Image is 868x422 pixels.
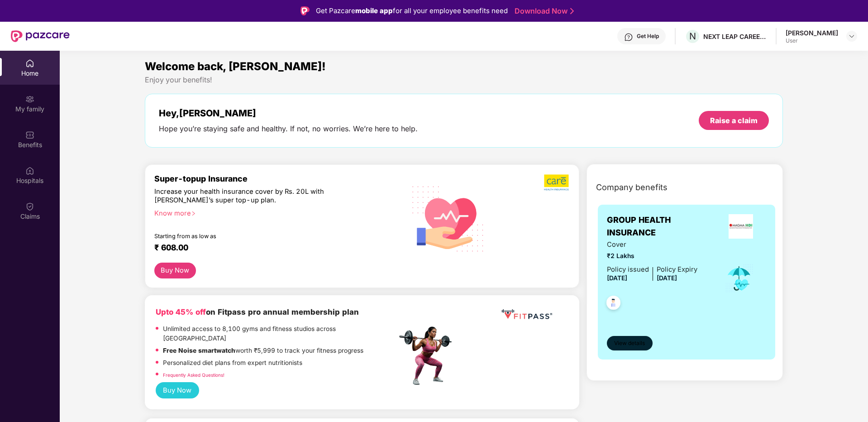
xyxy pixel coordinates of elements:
b: on Fitpass pro annual membership plan [156,307,359,316]
div: Raise a claim [710,115,758,125]
div: Know more [154,209,391,216]
div: Increase your health insurance cover by Rs. 20L with [PERSON_NAME]’s super top-up plan. [154,187,358,205]
button: View details [607,336,653,350]
span: Cover [607,240,697,250]
img: svg+xml;base64,PHN2ZyBpZD0iQmVuZWZpdHMiIHhtbG5zPSJodHRwOi8vd3d3LnczLm9yZy8yMDAwL3N2ZyIgd2lkdGg9Ij... [25,130,34,139]
div: Get Pazcare for all your employee benefits need [316,5,508,16]
div: ₹ 608.00 [154,243,388,254]
img: b5dec4f62d2307b9de63beb79f102df3.png [544,174,570,191]
div: NEXT LEAP CAREER SOLUTIONS PRIVATE LIMITED [703,32,767,41]
img: icon [725,264,754,293]
b: Upto 45% off [156,307,206,316]
button: Buy Now [156,382,199,399]
img: New Pazcare Logo [11,30,70,42]
span: [DATE] [657,274,677,282]
span: View details [614,339,645,348]
div: Starting from as low as [154,233,358,239]
div: Hope you’re staying safe and healthy. If not, no worries. We’re here to help. [159,124,418,134]
img: svg+xml;base64,PHN2ZyB3aWR0aD0iMjAiIGhlaWdodD0iMjAiIHZpZXdCb3g9IjAgMCAyMCAyMCIgZmlsbD0ibm9uZSIgeG... [25,95,34,104]
span: Welcome back, [PERSON_NAME]! [145,60,326,73]
p: Unlimited access to 8,100 gyms and fitness studios across [GEOGRAPHIC_DATA] [163,324,396,344]
div: Get Help [637,33,659,40]
img: fppp.png [500,306,554,323]
img: svg+xml;base64,PHN2ZyBpZD0iSG9tZSIgeG1sbnM9Imh0dHA6Ly93d3cudzMub3JnLzIwMDAvc3ZnIiB3aWR0aD0iMjAiIG... [25,59,34,68]
span: right [191,211,196,216]
p: worth ₹5,999 to track your fitness progress [163,346,363,356]
img: fpp.png [396,324,460,388]
img: svg+xml;base64,PHN2ZyBpZD0iSGVscC0zMngzMiIgeG1sbnM9Imh0dHA6Ly93d3cudzMub3JnLzIwMDAvc3ZnIiB3aWR0aD... [624,33,633,42]
div: Policy issued [607,264,649,275]
strong: mobile app [355,6,393,15]
strong: Free Noise smartwatch [163,347,235,354]
div: Hey, [PERSON_NAME] [159,108,418,119]
div: Policy Expiry [657,264,697,275]
img: insurerLogo [729,214,753,239]
span: ₹2 Lakhs [607,251,697,261]
div: [PERSON_NAME] [786,29,838,37]
span: Company benefits [596,181,668,194]
div: Enjoy your benefits! [145,75,783,85]
img: svg+xml;base64,PHN2ZyBpZD0iQ2xhaW0iIHhtbG5zPSJodHRwOi8vd3d3LnczLm9yZy8yMDAwL3N2ZyIgd2lkdGg9IjIwIi... [25,202,34,211]
img: svg+xml;base64,PHN2ZyBpZD0iSG9zcGl0YWxzIiB4bWxucz0iaHR0cDovL3d3dy53My5vcmcvMjAwMC9zdmciIHdpZHRoPS... [25,166,34,175]
span: [DATE] [607,274,627,282]
p: Personalized diet plans from expert nutritionists [163,358,302,368]
a: Download Now [515,6,571,16]
a: Frequently Asked Questions! [163,372,224,378]
div: User [786,37,838,44]
button: Buy Now [154,263,196,278]
img: svg+xml;base64,PHN2ZyBpZD0iRHJvcGRvd24tMzJ4MzIiIHhtbG5zPSJodHRwOi8vd3d3LnczLm9yZy8yMDAwL3N2ZyIgd2... [848,33,855,40]
img: svg+xml;base64,PHN2ZyB4bWxucz0iaHR0cDovL3d3dy53My5vcmcvMjAwMC9zdmciIHdpZHRoPSI0OC45NDMiIGhlaWdodD... [602,293,625,315]
span: N [689,31,696,42]
img: Logo [300,6,310,15]
img: svg+xml;base64,PHN2ZyB4bWxucz0iaHR0cDovL3d3dy53My5vcmcvMjAwMC9zdmciIHhtbG5zOnhsaW5rPSJodHRwOi8vd3... [405,174,491,262]
span: GROUP HEALTH INSURANCE [607,214,715,240]
div: Super-topup Insurance [154,174,397,183]
img: Stroke [570,6,574,16]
